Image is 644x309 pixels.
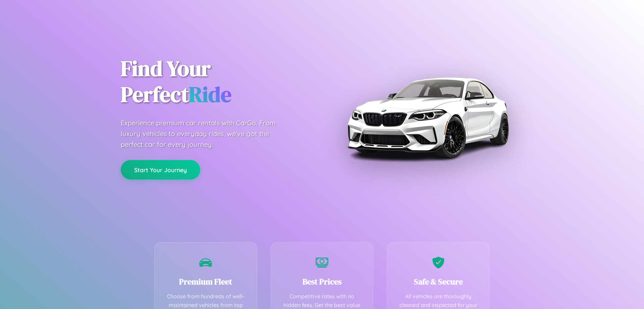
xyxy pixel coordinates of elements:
[165,276,247,287] h3: Premium Fleet
[121,56,312,108] h1: Find Your Perfect
[281,276,363,287] h3: Best Prices
[189,80,231,109] span: Ride
[121,160,200,180] button: Start Your Journey
[397,276,479,287] h3: Safe & Secure
[344,34,512,202] img: Premium BMW car rental vehicle
[121,118,288,150] p: Experience premium car rentals with CarGo. From luxury vehicles to everyday rides, we've got the ...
